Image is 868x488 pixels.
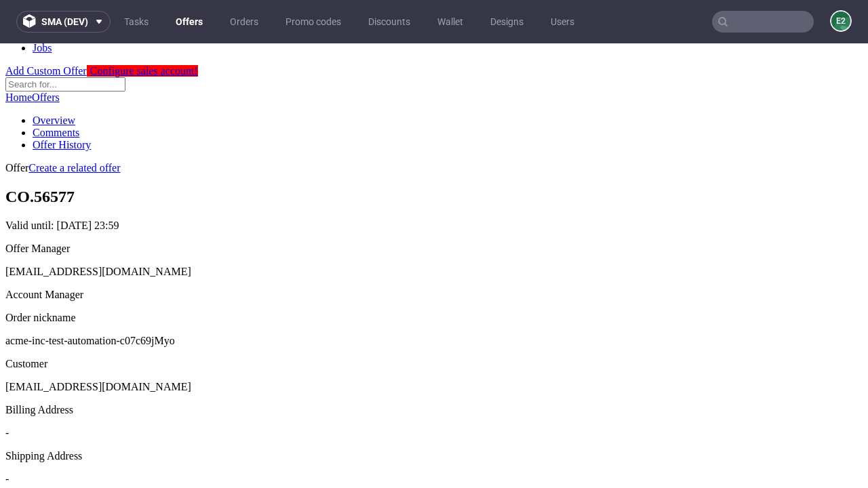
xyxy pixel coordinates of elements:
a: Comments [33,83,79,95]
span: Configure sales account! [90,22,198,33]
a: Orders [222,11,267,33]
a: Tasks [116,11,157,33]
div: Offer Manager [5,199,863,211]
div: [EMAIL_ADDRESS][DOMAIN_NAME] [5,222,863,235]
span: - [5,384,9,395]
figcaption: e2 [831,12,850,30]
a: Offers [167,11,211,33]
a: Home [5,48,32,60]
h1: CO.56577 [5,144,863,163]
span: [EMAIL_ADDRESS][DOMAIN_NAME] [5,338,191,349]
span: - [5,430,9,441]
a: Discounts [360,11,418,33]
a: Wallet [429,11,471,33]
button: sma (dev) [16,11,111,33]
input: Search for... [5,34,125,48]
a: Configure sales account! [87,22,198,33]
div: Billing Address [5,361,863,373]
a: Designs [482,11,532,33]
div: Shipping Address [5,407,863,419]
div: Account Manager [5,245,863,258]
a: Offer History [33,96,91,107]
p: Valid until: [5,176,863,188]
a: Create a related offer [28,119,120,130]
a: Promo codes [277,11,349,33]
time: [DATE] 23:59 [57,176,119,188]
a: Overview [33,71,75,83]
div: Offer [5,119,863,131]
a: Users [542,11,583,33]
a: Offers [32,48,60,60]
a: Add Custom Offer [5,22,87,33]
div: Order nickname [5,268,863,281]
div: Customer [5,314,863,327]
p: acme-inc-test-automation-c07c69jMyo [5,291,863,304]
span: sma (dev) [41,17,88,26]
